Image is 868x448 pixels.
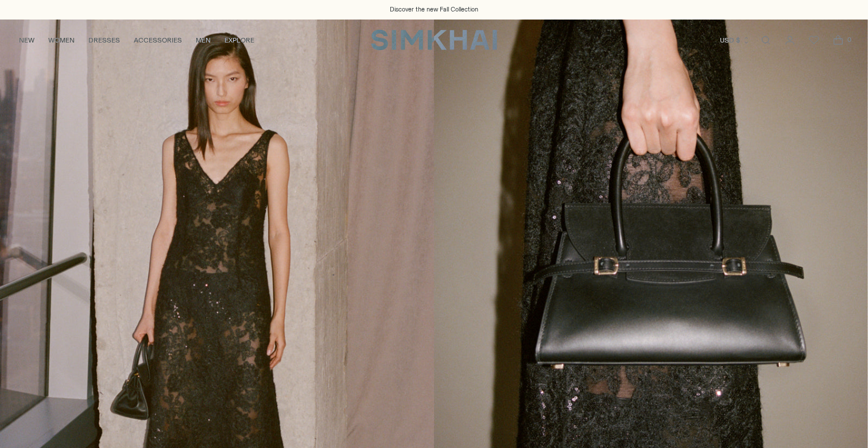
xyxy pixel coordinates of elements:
[196,28,211,53] a: MEN
[754,29,777,52] a: Open search modal
[371,29,497,51] a: SIMKHAI
[778,29,801,52] a: Go to the account page
[48,28,75,53] a: WOMEN
[134,28,182,53] a: ACCESSORIES
[19,28,34,53] a: NEW
[720,28,750,53] button: USD $
[88,28,120,53] a: DRESSES
[827,29,850,52] a: Open cart modal
[390,5,478,14] a: Discover the new Fall Collection
[844,34,854,45] span: 0
[803,29,826,52] a: Wishlist
[224,28,254,53] a: EXPLORE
